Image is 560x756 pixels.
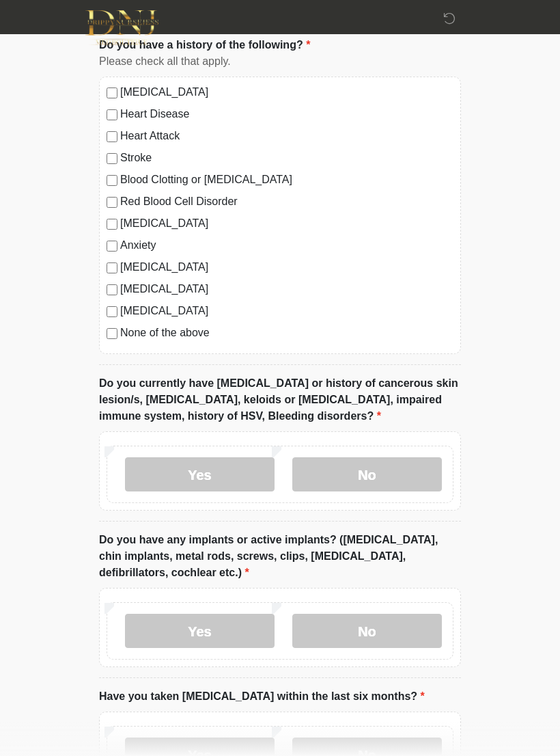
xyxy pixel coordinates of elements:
[107,219,117,230] input: [MEDICAL_DATA]
[107,131,117,142] input: Heart Attack
[107,153,117,164] input: Stroke
[120,128,453,144] label: Heart Attack
[125,614,275,648] label: Yes
[99,688,425,705] label: Have you taken [MEDICAL_DATA] within the last six months?
[99,532,461,581] label: Do you have any implants or active implants? ([MEDICAL_DATA], chin implants, metal rods, screws, ...
[292,614,442,648] label: No
[120,106,453,122] label: Heart Disease
[120,215,453,232] label: [MEDICAL_DATA]
[292,457,442,491] label: No
[120,303,453,319] label: [MEDICAL_DATA]
[120,150,453,166] label: Stroke
[120,172,453,188] label: Blood Clotting or [MEDICAL_DATA]
[107,284,117,295] input: [MEDICAL_DATA]
[107,328,117,339] input: None of the above
[107,175,117,186] input: Blood Clotting or [MEDICAL_DATA]
[85,10,158,45] img: DNJ Med Boutique Logo
[120,84,453,100] label: [MEDICAL_DATA]
[120,281,453,297] label: [MEDICAL_DATA]
[107,109,117,120] input: Heart Disease
[120,325,453,341] label: None of the above
[120,259,453,275] label: [MEDICAL_DATA]
[120,237,453,254] label: Anxiety
[107,306,117,317] input: [MEDICAL_DATA]
[125,457,275,491] label: Yes
[99,375,461,424] label: Do you currently have [MEDICAL_DATA] or history of cancerous skin lesion/s, [MEDICAL_DATA], keloi...
[107,87,117,98] input: [MEDICAL_DATA]
[99,53,461,70] div: Please check all that apply.
[120,193,453,210] label: Red Blood Cell Disorder
[107,262,117,273] input: [MEDICAL_DATA]
[107,197,117,208] input: Red Blood Cell Disorder
[107,241,117,252] input: Anxiety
